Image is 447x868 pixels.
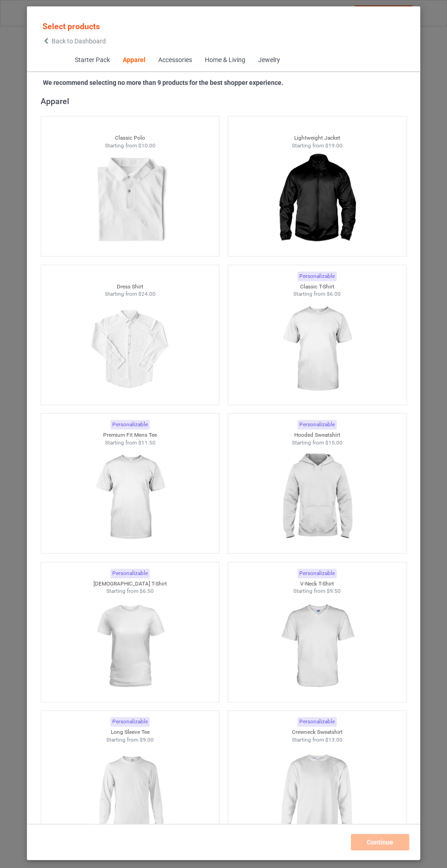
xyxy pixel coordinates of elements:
[276,149,358,251] img: regular.jpg
[122,56,145,65] div: Apparel
[276,446,358,549] img: regular.jpg
[41,142,219,150] div: Starting from
[325,439,343,446] span: $15.00
[89,446,171,549] img: regular.jpg
[327,291,341,297] span: $6.00
[89,298,171,400] img: regular.jpg
[228,587,406,595] div: Starting from
[297,420,337,429] div: Personalizable
[89,743,171,846] img: regular.jpg
[228,439,406,447] div: Starting from
[43,79,283,86] strong: We recommend selecting no more than 9 products for the best shopper experience.
[41,290,219,298] div: Starting from
[110,420,150,429] div: Personalizable
[41,728,219,736] div: Long Sleeve Tee
[327,588,341,594] span: $9.50
[228,134,406,142] div: Lightweight Jacket
[89,595,171,697] img: regular.jpg
[41,134,219,142] div: Classic Polo
[41,587,219,595] div: Starting from
[276,595,358,697] img: regular.jpg
[297,272,337,281] div: Personalizable
[41,96,411,106] div: Apparel
[41,431,219,439] div: Premium Fit Mens Tee
[52,37,106,45] span: Back to Dashboard
[204,56,245,65] div: Home & Living
[140,737,154,743] span: $9.00
[297,717,337,727] div: Personalizable
[228,736,406,744] div: Starting from
[89,149,171,251] img: regular.jpg
[68,49,116,71] span: Starter Pack
[228,728,406,736] div: Crewneck Sweatshirt
[41,580,219,588] div: [DEMOGRAPHIC_DATA] T-Shirt
[228,290,406,298] div: Starting from
[110,569,150,578] div: Personalizable
[42,21,100,31] span: Select products
[228,283,406,291] div: Classic T-Shirt
[325,737,343,743] span: $13.00
[138,142,155,149] span: $10.00
[228,580,406,588] div: V-Neck T-Shirt
[140,588,154,594] span: $6.50
[158,56,192,65] div: Accessories
[41,439,219,447] div: Starting from
[228,142,406,150] div: Starting from
[258,56,280,65] div: Jewelry
[228,431,406,439] div: Hooded Sweatshirt
[138,291,155,297] span: $24.00
[138,439,155,446] span: $11.50
[110,717,150,727] div: Personalizable
[276,743,358,846] img: regular.jpg
[41,283,219,291] div: Dress Shirt
[41,736,219,744] div: Starting from
[325,142,343,149] span: $19.00
[297,569,337,578] div: Personalizable
[276,298,358,400] img: regular.jpg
